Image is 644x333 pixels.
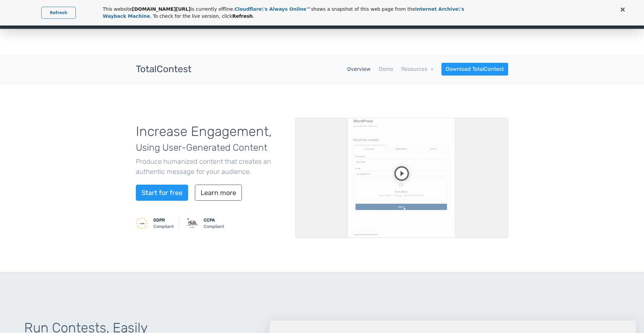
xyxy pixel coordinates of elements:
a: Download TotalContest [441,63,508,76]
h3: TotalContest [136,64,192,75]
span: Using User-Generated Content [136,142,267,153]
a: Demo [379,65,393,73]
a: Start for free [136,185,188,201]
a: Cloudflare\'s Always Online™ [234,6,311,12]
strong: [DOMAIN_NAME][URL] [132,6,191,12]
a: Resources [401,66,433,72]
small: Compliant [153,217,174,230]
strong: Refresh [232,13,253,19]
img: CCPA [186,217,198,229]
small: Compliant [204,217,224,230]
img: GDPR [136,217,148,229]
strong: GDPR [153,218,165,223]
strong: CCPA [204,218,215,223]
p: Produce humanized content that creates an authentic message for your audience. [136,156,285,177]
a: Refresh [41,7,75,19]
p: This website is currently offline. shows a snapshot of this web page from the . To check for the ... [103,6,472,20]
a: Overview [347,65,371,73]
h1: Increase Engagement, [136,124,285,154]
a: Learn more [195,185,242,201]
